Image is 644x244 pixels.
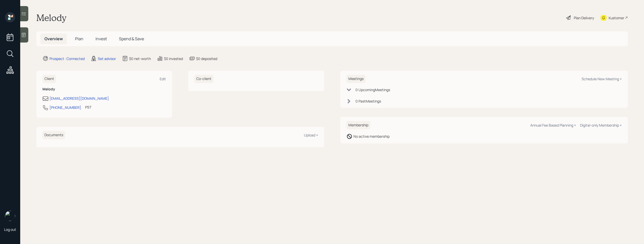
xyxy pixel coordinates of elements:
[353,134,390,139] div: No active membership
[355,87,390,92] div: 0 Upcoming Meeting s
[129,56,151,61] div: $0 net-worth
[346,75,366,83] h6: Meetings
[96,36,107,42] span: Invest
[85,105,91,110] div: PST
[50,56,85,61] div: Prospect · Connected
[164,56,183,61] div: $0 invested
[36,12,66,23] h1: Melody
[355,98,381,104] div: 0 Past Meeting s
[304,133,318,137] div: Upload +
[582,76,622,81] div: Schedule New Meeting +
[160,76,166,81] div: Edit
[580,123,622,128] div: Digital-only Membership +
[196,56,217,61] div: $0 deposited
[4,227,16,232] div: Log out
[5,211,15,221] img: retirable_logo.png
[42,87,166,91] h6: Melody
[119,36,144,42] span: Spend & Save
[50,96,109,101] div: [EMAIL_ADDRESS][DOMAIN_NAME]
[75,36,83,42] span: Plan
[98,56,116,61] div: Set advisor
[194,75,213,83] h6: Co-client
[574,15,594,21] div: Plan Delivery
[42,131,65,139] h6: Documents
[42,75,56,83] h6: Client
[530,123,576,128] div: Annual Fee Based Planning +
[44,36,63,42] span: Overview
[609,15,624,21] div: Kustomer
[346,121,370,129] h6: Membership
[50,105,81,110] div: [PHONE_NUMBER]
